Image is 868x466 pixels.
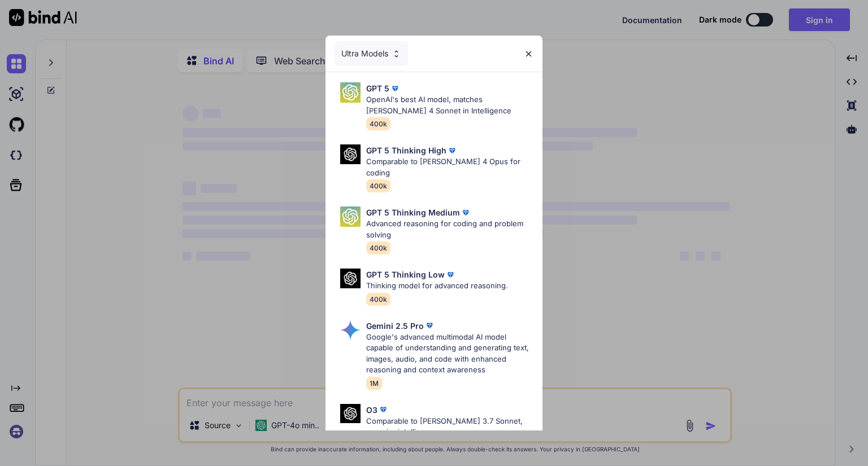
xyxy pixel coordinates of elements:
img: premium [445,269,456,280]
p: Gemini 2.5 Pro [366,320,424,332]
img: Pick Models [340,269,361,288]
p: Advanced reasoning for coding and problem solving [366,218,533,240]
p: GPT 5 Thinking Medium [366,206,460,218]
span: 400k [366,179,390,192]
p: Comparable to [PERSON_NAME] 3.7 Sonnet, superior intelligence [366,416,533,438]
img: premium [377,404,389,415]
p: O3 [366,404,377,416]
span: 1M [366,377,382,390]
span: 400k [366,117,390,130]
span: 400k [366,293,390,306]
img: premium [460,207,471,218]
img: Pick Models [340,206,361,227]
img: Pick Models [340,82,361,103]
img: Pick Models [340,144,361,164]
p: GPT 5 Thinking Low [366,269,445,280]
img: close [524,49,533,59]
p: GPT 5 [366,82,389,94]
p: GPT 5 Thinking High [366,144,446,156]
img: premium [389,83,401,94]
img: Pick Models [340,320,361,340]
img: Pick Models [340,404,361,424]
img: premium [446,145,458,156]
span: 400k [366,241,390,254]
img: premium [424,320,435,331]
div: Ultra Models [335,41,408,66]
p: Comparable to [PERSON_NAME] 4 Opus for coding [366,156,533,178]
p: OpenAI's best AI model, matches [PERSON_NAME] 4 Sonnet in Intelligence [366,94,533,116]
p: Google's advanced multimodal AI model capable of understanding and generating text, images, audio... [366,332,533,376]
p: Thinking model for advanced reasoning. [366,280,508,292]
img: Pick Models [392,49,401,59]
